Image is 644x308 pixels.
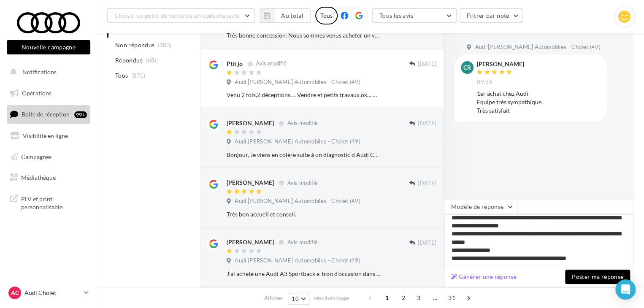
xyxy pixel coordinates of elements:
a: Médiathèque [5,169,92,186]
button: Générer une réponse [448,272,520,282]
a: Campagnes [5,148,92,166]
span: Campagnes [21,153,51,160]
a: Opérations [5,84,92,102]
div: J’ai acheté une Audi A3 Sportback e-tron d’occasion dans cette concession, mais une option et un ... [227,270,382,278]
span: (303) [158,42,172,49]
span: Notifications [22,68,57,76]
span: Médiathèque [21,174,56,181]
a: PLV et print personnalisable [5,190,92,215]
span: Non répondus [115,41,154,49]
button: Choisir un point de vente ou un code magasin [107,8,255,23]
span: Répondus [115,56,143,65]
button: 10 [288,293,309,305]
span: (68) [146,57,156,64]
span: 2 [397,291,410,305]
button: Notifications [5,63,89,81]
span: 10 [292,295,299,302]
span: [DATE] [418,239,436,247]
span: Visibilité en ligne [23,132,68,139]
div: Ptit jo [227,59,243,68]
button: Nouvelle campagne [7,40,90,54]
span: résultats/page [314,294,349,302]
span: CR [463,63,471,72]
a: Visibilité en ligne [5,127,92,145]
button: Au total [274,8,311,23]
span: 3 [412,291,425,305]
div: [PERSON_NAME] [227,238,274,246]
p: Audi Cholet [24,289,81,297]
div: Venu 2 fois,2 déceptions…. Vendre et petits travaux,ok….mais pour quelque chose d’un peu plus com... [227,91,382,99]
button: Filtrer par note [460,8,523,23]
span: (371) [131,72,146,79]
span: Audi [PERSON_NAME] Automobiles - Cholet (49) [235,138,360,146]
div: [PERSON_NAME] [227,178,274,187]
button: Tous les avis [372,8,457,23]
span: Tous les avis [379,12,414,19]
span: Afficher [264,294,283,302]
span: Avis modifié [256,60,287,67]
a: AC Audi Cholet [7,285,90,301]
div: 1er achat chez Audi Equipe très sympathique Très satisfait [477,89,600,115]
span: Avis modifié [287,239,318,246]
span: AC [11,289,19,297]
span: PLV et print personnalisable [21,193,87,211]
span: [DATE] [418,60,436,68]
span: Opérations [22,89,51,97]
span: [DATE] [418,180,436,187]
button: Poster ma réponse [565,270,630,284]
span: Tous [115,71,128,80]
span: Boîte de réception [22,111,70,118]
span: Choisir un point de vente ou un code magasin [114,12,239,19]
span: ... [428,291,442,305]
div: [PERSON_NAME] [477,61,524,67]
div: Open Intercom Messenger [615,279,636,300]
span: Audi [PERSON_NAME] Automobiles - Cholet (49) [475,43,600,51]
a: Boîte de réception99+ [5,105,92,123]
span: Audi [PERSON_NAME] Automobiles - Cholet (49) [235,197,360,205]
div: Très bonne concession. Nous sommes venus acheter un véhicule et nous avons été parfaitement conse... [227,31,382,40]
span: 31 [445,291,459,305]
div: [PERSON_NAME] [227,119,274,127]
div: Très bon accueil et conseil. [227,210,382,219]
button: Au total [260,8,311,23]
span: 09:36 [477,78,492,86]
span: Avis modifié [287,179,318,186]
div: Bonjour, Je viens en colère suite à un diagnostic d Audi Cholet. J’avais un voyant moteur qui fai... [227,151,382,159]
span: 1 [380,291,394,305]
div: Tous [315,7,338,24]
span: Audi [PERSON_NAME] Automobiles - Cholet (49) [235,78,360,86]
button: Modèle de réponse [444,200,517,214]
div: 99+ [74,111,87,118]
span: [DATE] [418,120,436,127]
span: Avis modifié [287,120,318,127]
span: Audi [PERSON_NAME] Automobiles - Cholet (49) [235,257,360,265]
